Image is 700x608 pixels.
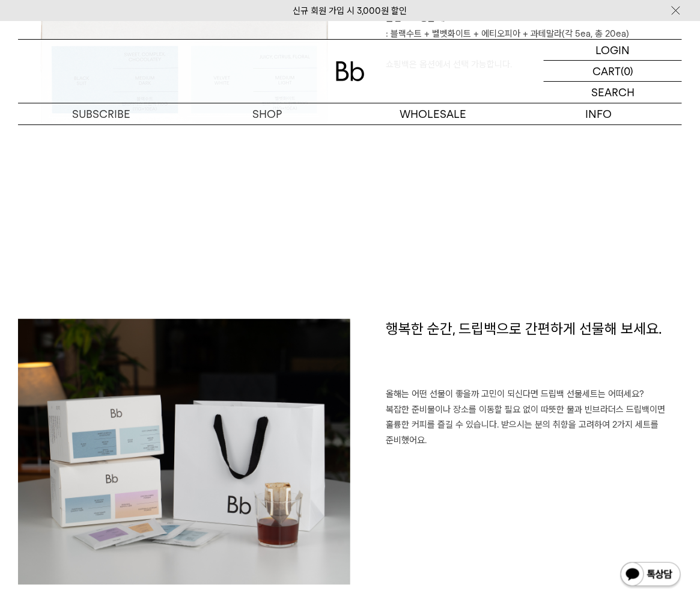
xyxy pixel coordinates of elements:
[386,319,683,387] h1: 행복한 순간, 드립백으로 간편하게 선물해 보세요.
[619,561,682,590] img: 카카오톡 채널 1:1 채팅 버튼
[516,103,682,124] p: INFO
[544,61,682,82] a: CART (0)
[591,82,635,103] p: SEARCH
[621,61,633,81] p: (0)
[293,5,407,16] a: 신규 회원 가입 시 3,000원 할인
[18,103,184,124] a: SUBSCRIBE
[350,103,516,124] p: WHOLESALE
[596,40,630,60] p: LOGIN
[544,40,682,61] a: LOGIN
[386,387,683,464] p: 올해는 어떤 선물이 좋을까 고민이 되신다면 드립백 선물세트는 어떠세요? 복잡한 준비물이나 장소를 이동할 필요 없이 따뜻한 물과 빈브라더스 드립백이면 훌륭한 커피를 즐길 수 있...
[592,61,621,81] p: CART
[18,319,350,585] img: e6357f3a016c19b20b25d9e12d57dc97_103459.jpg
[184,103,350,124] a: SHOP
[336,61,365,81] img: 로고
